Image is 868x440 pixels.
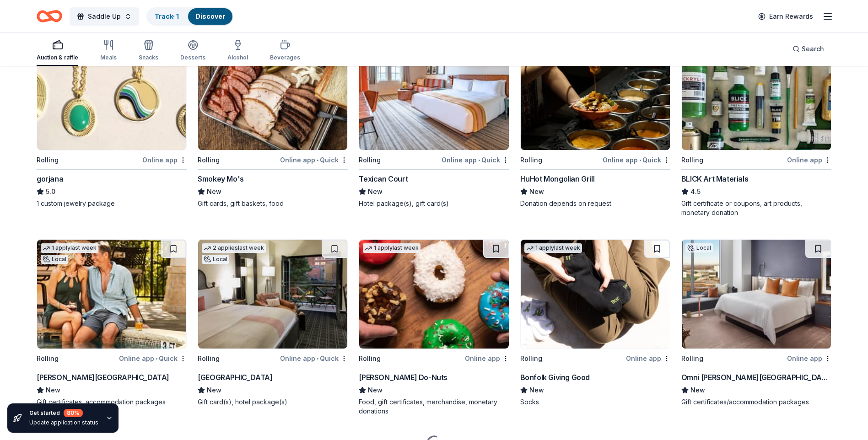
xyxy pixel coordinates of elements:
span: 4.5 [690,186,701,197]
div: 1 apply last week [363,243,421,253]
span: • [639,156,641,164]
div: 2 applies last week [202,243,266,253]
div: 1 apply last week [524,243,582,253]
img: Image for HuHot Mongolian Grill [521,41,670,150]
div: BLICK Art Materials [681,173,748,184]
div: Bonfolk Giving Good [520,372,590,383]
img: Image for Omni Barton Creek Resort & Spa [682,240,831,349]
button: Snacks [139,36,158,66]
div: Online app Quick [280,154,348,166]
span: New [207,186,221,197]
div: Rolling [37,155,59,166]
div: Socks [520,397,670,407]
div: Gift certificate or coupons, art products, monetary donation [681,199,831,217]
div: Rolling [681,353,703,364]
div: Rolling [198,353,220,364]
span: Search [802,43,824,54]
div: Online app Quick [280,353,348,364]
div: Food, gift certificates, merchandise, monetary donations [359,397,509,416]
a: Track· 1 [155,12,179,20]
button: Alcohol [227,36,248,66]
div: Local [202,255,229,264]
button: Search [785,40,831,58]
div: Gift cards, gift baskets, food [198,199,348,208]
div: Gift certificates/accommodation packages [681,397,831,407]
span: • [317,156,318,164]
div: Online app [787,353,831,364]
img: Image for Shipley Do-Nuts [359,240,508,349]
div: Auction & raffle [37,54,78,61]
div: Desserts [180,54,205,61]
a: Earn Rewards [753,8,819,25]
img: Image for BLICK Art Materials [682,41,831,150]
img: Image for Bonfolk Giving Good [521,240,670,349]
a: Image for Shipley Do-Nuts1 applylast weekRollingOnline app[PERSON_NAME] Do-NutsNewFood, gift cert... [359,239,509,416]
div: [GEOGRAPHIC_DATA] [198,372,272,383]
a: Image for Hotel Valencia Riverwalk2 applieslast weekLocalRollingOnline app•Quick[GEOGRAPHIC_DATA]... [198,239,348,407]
div: Rolling [359,155,381,166]
div: Donation depends on request [520,199,670,208]
div: Rolling [681,155,703,166]
div: 1 apply last week [41,243,98,253]
button: Meals [100,36,117,66]
div: Hotel package(s), gift card(s) [359,199,509,208]
div: HuHot Mongolian Grill [520,173,595,184]
div: Update application status [29,419,98,426]
span: New [690,385,705,396]
img: Image for Smokey Mo's [198,41,347,150]
img: Image for La Cantera Resort & Spa [37,240,186,349]
div: Omni [PERSON_NAME][GEOGRAPHIC_DATA] [681,372,831,383]
div: Beverages [270,54,300,61]
div: 1 custom jewelry package [37,199,187,208]
span: 5.0 [46,186,55,197]
div: Online app [465,353,509,364]
span: • [317,355,318,362]
img: Image for Hotel Valencia Riverwalk [198,240,347,349]
a: Home [37,5,62,27]
div: Local [41,255,68,264]
a: Image for HuHot Mongolian Grill2 applieslast weekRollingOnline app•QuickHuHot Mongolian GrillNewD... [520,41,670,208]
div: Texican Court [359,173,408,184]
div: [PERSON_NAME] Do-Nuts [359,372,447,383]
div: Online app Quick [119,353,187,364]
span: New [529,385,544,396]
button: Saddle Up [70,7,139,26]
div: Snacks [139,54,158,61]
div: Local [685,243,713,252]
div: Smokey Mo's [198,173,244,184]
div: Rolling [520,155,542,166]
a: Image for Smokey Mo'sLocalRollingOnline app•QuickSmokey Mo'sNewGift cards, gift baskets, food [198,41,348,208]
div: Online app Quick [603,154,670,166]
button: Desserts [180,36,205,66]
div: Rolling [37,353,59,364]
span: New [529,186,544,197]
span: Saddle Up [88,11,121,22]
span: • [478,156,480,164]
span: • [156,355,157,362]
div: gorjana [37,173,63,184]
span: New [368,385,383,396]
div: Rolling [198,155,220,166]
div: Meals [100,54,117,61]
a: Image for Bonfolk Giving Good1 applylast weekRollingOnline appBonfolk Giving GoodNewSocks [520,239,670,407]
a: Discover [195,12,225,20]
span: New [46,385,60,396]
div: Gift card(s), hotel package(s) [198,397,348,407]
div: Rolling [359,353,381,364]
div: 80 % [64,409,83,417]
div: Get started [29,409,98,417]
div: Online app [787,154,831,166]
div: Online app [626,353,670,364]
div: [PERSON_NAME][GEOGRAPHIC_DATA] [37,372,169,383]
button: Track· 1Discover [146,7,233,26]
a: Image for Omni Barton Creek Resort & Spa LocalRollingOnline appOmni [PERSON_NAME][GEOGRAPHIC_DATA... [681,239,831,407]
a: Image for La Cantera Resort & Spa1 applylast weekLocalRollingOnline app•Quick[PERSON_NAME][GEOGRA... [37,239,187,407]
button: Beverages [270,36,300,66]
img: Image for gorjana [37,41,186,150]
img: Image for Texican Court [359,41,508,150]
div: Online app [142,154,187,166]
div: Rolling [520,353,542,364]
div: Online app Quick [442,154,509,166]
span: New [368,186,383,197]
div: Alcohol [227,54,248,61]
